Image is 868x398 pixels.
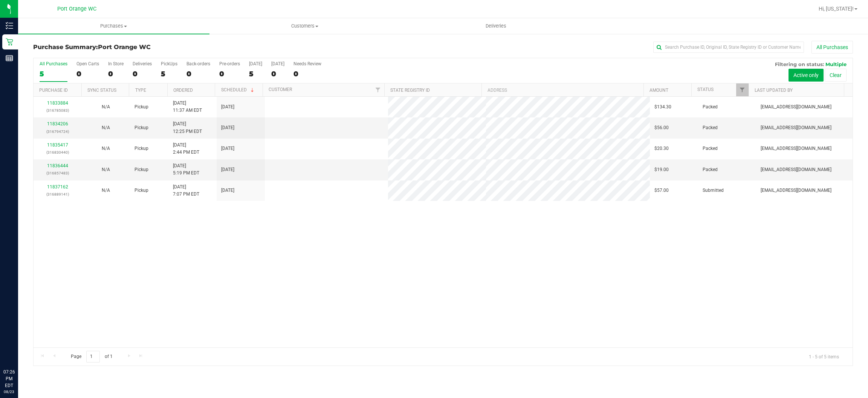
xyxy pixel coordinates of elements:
a: 11834206 [47,121,68,126]
div: [DATE] [271,61,284,66]
span: Packed [703,145,718,152]
p: 07:26 PM EDT [3,369,15,389]
span: Pickup [134,103,148,111]
span: $19.00 [654,166,669,173]
span: Not Applicable [102,167,110,172]
span: Pickup [134,124,148,131]
span: Port Orange WC [98,43,151,51]
div: 0 [186,69,210,78]
span: [DATE] [221,166,234,173]
span: [EMAIL_ADDRESS][DOMAIN_NAME] [761,124,831,131]
a: Sync Status [87,88,116,93]
span: [DATE] 12:25 PM EDT [173,120,202,135]
span: [DATE] [221,187,234,194]
div: In Store [108,61,124,66]
h3: Purchase Summary: [33,44,306,51]
th: Address [481,83,643,97]
a: Filter [736,83,749,96]
a: Customers [209,18,401,34]
button: N/A [102,187,110,194]
div: 0 [133,69,152,78]
a: 11833884 [47,100,68,106]
div: 0 [76,69,99,78]
span: $56.00 [654,124,669,131]
a: Ordered [173,88,193,93]
button: All Purchases [811,41,853,54]
p: (316785083) [38,107,77,114]
div: 0 [108,69,124,78]
div: Back-orders [186,61,210,66]
a: Scheduled [221,87,255,93]
a: Amount [649,88,668,93]
p: (316857483) [38,170,77,177]
span: Pickup [134,145,148,152]
a: 11836444 [47,163,68,168]
div: PickUps [161,61,177,66]
button: N/A [102,166,110,173]
button: Active only [789,69,824,82]
button: N/A [102,103,110,111]
span: Packed [703,124,718,131]
span: Submitted [703,187,724,194]
button: N/A [102,145,110,152]
div: Needs Review [293,61,321,66]
span: Hi, [US_STATE]! [819,6,854,12]
span: Customers [210,23,400,29]
span: [DATE] [221,103,234,111]
span: Filtering on status: [775,61,824,67]
div: Open Carts [76,61,99,66]
iframe: Resource center [8,338,30,360]
a: Status [697,87,714,92]
span: $134.30 [654,103,671,111]
div: 0 [293,69,321,78]
span: Page of 1 [64,351,119,363]
a: Type [135,88,146,93]
input: Search Purchase ID, Original ID, State Registry ID or Customer Name... [653,42,804,53]
a: Purchases [18,18,209,34]
input: 1 [86,351,100,363]
p: (316794724) [38,128,77,135]
span: [DATE] 5:19 PM EDT [173,162,199,177]
button: Clear [825,69,847,82]
span: Not Applicable [102,188,110,193]
a: Last Updated By [755,88,793,93]
span: $20.30 [654,145,669,152]
a: Filter [372,83,384,96]
p: 08/23 [3,389,15,395]
span: Packed [703,166,718,173]
inline-svg: Reports [6,54,13,62]
span: 1 - 5 of 5 items [803,351,845,362]
div: All Purchases [40,61,67,66]
span: [DATE] 7:07 PM EDT [173,184,199,198]
div: [DATE] [249,61,262,66]
span: Pickup [134,187,148,194]
p: (316830440) [38,149,77,156]
span: Not Applicable [102,146,110,151]
span: Port Orange WC [57,6,96,12]
span: [DATE] [221,124,234,131]
p: (316889141) [38,191,77,198]
div: 5 [249,69,262,78]
span: [DATE] 11:37 AM EDT [173,100,202,114]
span: [EMAIL_ADDRESS][DOMAIN_NAME] [761,103,831,111]
div: Deliveries [133,61,152,66]
span: Packed [703,103,718,111]
div: 5 [161,69,177,78]
span: Pickup [134,166,148,173]
inline-svg: Inventory [6,22,13,29]
div: Pre-orders [219,61,240,66]
a: Customer [269,87,292,92]
span: $57.00 [654,187,669,194]
span: Purchases [18,23,209,29]
span: Not Applicable [102,104,110,110]
div: 5 [40,69,67,78]
span: Not Applicable [102,125,110,130]
a: 11837162 [47,184,68,190]
div: 0 [271,69,284,78]
div: 0 [219,69,240,78]
span: [DATE] [221,145,234,152]
a: Deliveries [400,18,592,34]
span: [DATE] 2:44 PM EDT [173,142,199,156]
a: Purchase ID [39,88,68,93]
button: N/A [102,124,110,131]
